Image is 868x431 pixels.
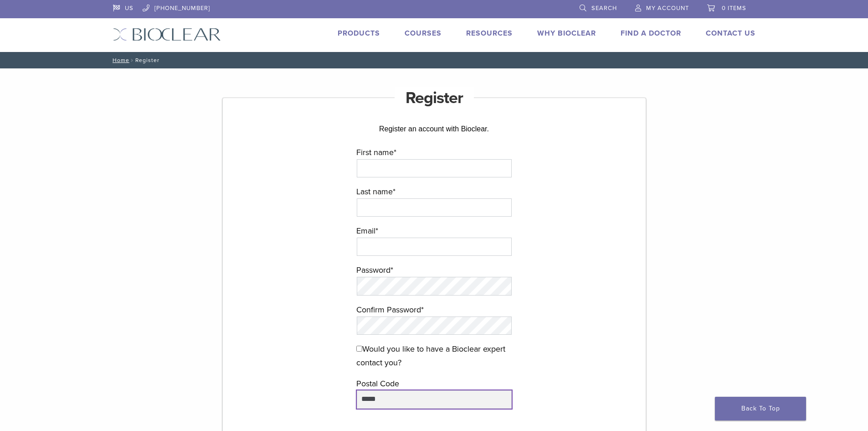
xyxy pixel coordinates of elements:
[110,57,129,63] a: Home
[722,5,746,12] span: 0 items
[715,397,806,421] a: Back To Top
[356,185,512,198] label: Last name
[338,29,380,38] a: Products
[356,377,512,390] label: Postal Code
[405,29,442,38] a: Courses
[356,263,512,277] label: Password
[356,346,362,352] input: Would you like to have a Bioclear expert contact you?
[298,113,570,145] div: Register an account with Bioclear.
[356,342,512,369] label: Would you like to have a Bioclear expert contact you?
[113,28,221,41] img: Bioclear
[537,29,596,38] a: Why Bioclear
[591,5,617,12] span: Search
[129,58,135,62] span: /
[356,224,512,238] label: Email
[646,5,689,12] span: My Account
[356,145,512,159] label: First name
[106,52,762,68] nav: Register
[356,303,512,317] label: Confirm Password
[706,29,755,38] a: Contact Us
[395,87,474,109] h1: Register
[466,29,513,38] a: Resources
[621,29,681,38] a: Find A Doctor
